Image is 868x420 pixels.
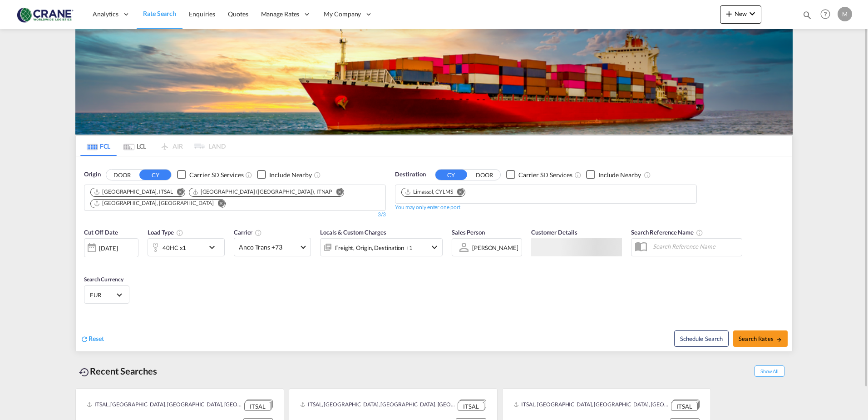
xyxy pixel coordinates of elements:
[93,10,118,19] span: Analytics
[330,188,344,197] button: Remove
[320,229,386,236] span: Locals & Custom Charges
[99,244,118,252] div: [DATE]
[244,402,271,411] div: ITSAL
[84,256,91,269] md-datepicker: Select
[720,5,761,24] button: icon-plus 400-fgNewicon-chevron-down
[89,185,381,208] md-chips-wrap: Chips container. Use arrow keys to select chips.
[212,200,225,209] button: Remove
[239,243,298,252] span: Anco Trans +73
[75,361,161,381] div: Recent Searches
[148,238,225,256] div: 40HC x1icon-chevron-down
[94,200,215,207] div: Press delete to remove this chip.
[314,171,321,179] md-icon: Unchecked: Ignores neighbouring ports when fetching rates.Checked : Includes neighbouring ports w...
[776,336,782,343] md-icon: icon-arrow-right
[724,10,758,17] span: New
[89,335,104,342] span: Reset
[802,10,812,20] md-icon: icon-magnify
[435,170,467,180] button: CY
[395,170,426,179] span: Destination
[324,10,361,19] span: My Company
[631,229,703,236] span: Search Reference Name
[395,204,460,211] div: You may only enter one port
[79,367,90,378] md-icon: icon-backup-restore
[94,200,213,207] div: Ancona, ITAOI
[257,170,312,180] md-checkbox: Checkbox No Ink
[404,188,453,196] div: Limassol, CYLMS
[269,170,312,180] div: Include Nearby
[472,244,518,251] div: [PERSON_NAME]
[747,8,758,19] md-icon: icon-chevron-down
[80,136,226,156] md-pagination-wrapper: Use the left and right arrow keys to navigate between tabs
[452,229,485,236] span: Sales Person
[586,170,641,180] md-checkbox: Checkbox No Ink
[469,170,500,180] button: DOOR
[818,6,833,22] span: Help
[300,400,455,411] div: ITSAL, Salerno, Italy, Southern Europe, Europe
[106,170,138,180] button: DOOR
[335,241,413,254] div: Freight Origin Destination Factory Stuffing
[648,240,742,253] input: Search Reference Name
[207,242,222,253] md-icon: icon-chevron-down
[458,402,484,411] div: ITSAL
[189,170,243,180] div: Carrier SD Services
[674,330,729,347] button: Note: By default Schedule search will only considerorigin ports, destination ports and cut off da...
[506,170,572,180] md-checkbox: Checkbox No Ink
[755,365,784,377] span: Show All
[471,241,519,254] md-select: Sales Person: Massimiliano Ciucci
[245,171,252,179] md-icon: Unchecked: Search for CY (Container Yard) services for all selected carriers.Checked : Search for...
[739,335,782,342] span: Search Rates
[574,171,582,179] md-icon: Unchecked: Search for CY (Container Yard) services for all selected carriers.Checked : Search for...
[598,170,641,180] div: Include Nearby
[644,171,651,179] md-icon: Unchecked: Ignores neighbouring ports when fetching rates.Checked : Includes neighbouring ports w...
[80,136,117,156] md-tab-item: FCL
[228,10,248,18] span: Quotes
[192,188,332,196] div: Napoli (Naples), ITNAP
[117,136,153,156] md-tab-item: LCL
[171,188,185,197] button: Remove
[163,241,186,254] div: 40HC x1
[838,7,852,21] div: M
[176,229,183,236] md-icon: icon-information-outline
[724,8,735,19] md-icon: icon-plus 400-fg
[80,334,104,344] div: icon-refreshReset
[451,188,465,197] button: Remove
[531,229,577,236] span: Customer Details
[177,170,243,180] md-checkbox: Checkbox No Ink
[84,229,118,236] span: Cut Off Date
[84,211,386,219] div: 3/3
[429,242,440,253] md-icon: icon-chevron-down
[733,330,788,347] button: Search Ratesicon-arrow-right
[139,170,171,180] button: CY
[255,229,262,236] md-icon: The selected Trucker/Carrierwill be displayed in the rate results If the rates are from another f...
[148,229,183,236] span: Load Type
[671,402,698,411] div: ITSAL
[90,291,115,299] span: EUR
[84,238,138,257] div: [DATE]
[192,188,334,196] div: Press delete to remove this chip.
[14,4,75,25] img: 374de710c13411efa3da03fd754f1635.jpg
[696,229,703,236] md-icon: Your search will be saved by the below given name
[400,185,473,201] md-chips-wrap: Chips container. Use arrow keys to select chips.
[87,400,242,411] div: ITSAL, Salerno, Italy, Southern Europe, Europe
[76,156,792,351] div: OriginDOOR CY Checkbox No InkUnchecked: Search for CY (Container Yard) services for all selected ...
[518,170,572,180] div: Carrier SD Services
[75,29,793,135] img: LCL+%26+FCL+BACKGROUND.png
[234,229,262,236] span: Carrier
[89,288,124,301] md-select: Select Currency: € EUREuro
[94,188,175,196] div: Press delete to remove this chip.
[143,10,176,17] span: Rate Search
[802,10,812,24] div: icon-magnify
[404,188,455,196] div: Press delete to remove this chip.
[80,335,89,343] md-icon: icon-refresh
[818,6,838,23] div: Help
[320,238,443,256] div: Freight Origin Destination Factory Stuffingicon-chevron-down
[261,10,300,19] span: Manage Rates
[513,400,669,411] div: ITSAL, Salerno, Italy, Southern Europe, Europe
[84,276,123,283] span: Search Currency
[94,188,173,196] div: Salerno, ITSAL
[84,170,100,179] span: Origin
[189,10,215,18] span: Enquiries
